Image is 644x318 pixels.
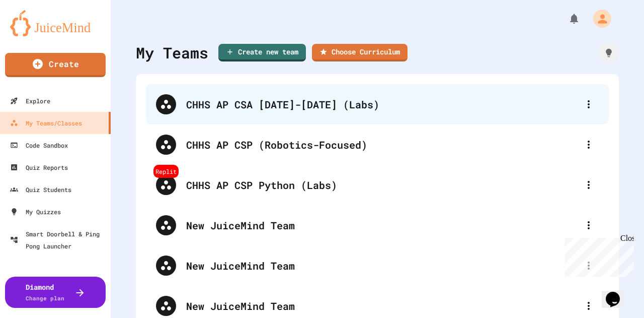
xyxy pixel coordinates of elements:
[186,97,579,112] div: CHHS AP CSA [DATE]-[DATE] (Labs)
[10,228,107,252] div: Smart Doorbell & Ping Pong Launcher
[5,277,106,308] button: DiamondChange plan
[146,165,609,205] div: ReplitCHHS AP CSP Python (Labs)
[218,44,306,61] a: Create new team
[599,43,619,63] div: How it works
[549,10,583,27] div: My Notifications
[153,165,179,178] div: Replit
[186,177,579,193] div: CHHS AP CSP Python (Labs)
[4,4,69,64] div: Chat with us now!Close
[10,206,61,218] div: My Quizzes
[146,245,609,286] div: New JuiceMind Team
[10,183,71,196] div: Quiz Students
[10,95,50,107] div: Explore
[146,205,609,245] div: New JuiceMind Team
[10,10,101,36] img: logo-orange.svg
[186,298,579,313] div: New JuiceMind Team
[312,44,408,61] a: Choose Curriculum
[602,278,634,308] iframe: chat widget
[186,218,579,233] div: New JuiceMind Team
[10,139,68,151] div: Code Sandbox
[583,7,614,30] div: My Account
[146,124,609,165] div: CHHS AP CSP (Robotics-Focused)
[186,137,579,152] div: CHHS AP CSP (Robotics-Focused)
[186,258,579,273] div: New JuiceMind Team
[5,53,106,77] a: Create
[136,41,208,64] div: My Teams
[10,161,68,173] div: Quiz Reports
[560,234,634,277] iframe: chat widget
[26,282,64,303] div: Diamond
[10,117,82,129] div: My Teams/Classes
[146,84,609,124] div: CHHS AP CSA [DATE]-[DATE] (Labs)
[26,294,64,302] span: Change plan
